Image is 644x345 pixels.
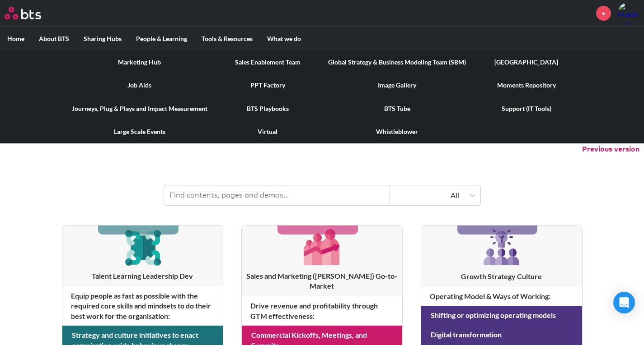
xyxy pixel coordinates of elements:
img: MubinAl Rashid [618,2,639,24]
label: People & Learning [129,27,194,51]
label: What we do [260,27,308,51]
h3: Sales and Marketing ([PERSON_NAME]) Go-to-Market [242,271,402,291]
button: Previous version [582,144,639,154]
img: BTS Logo [5,7,41,19]
h3: Talent Learning Leadership Dev [62,271,223,281]
div: All [395,190,459,200]
a: + [596,6,611,21]
label: About BTS [32,27,76,51]
label: Tools & Resources [194,27,260,51]
h4: Equip people as fast as possible with the required core skills and mindsets to do their best work... [62,286,223,326]
img: [object Object] [480,225,523,269]
div: Open Intercom Messenger [613,292,635,313]
h4: Drive revenue and profitability through GTM effectiveness : [242,296,402,326]
input: Find contents, pages and demos... [164,185,390,205]
img: [object Object] [301,225,343,268]
a: Go home [5,7,58,19]
h4: Operating Model & Ways of Working : [421,287,582,306]
img: [object Object] [121,225,164,268]
a: Profile [618,2,639,24]
label: Sharing Hubs [76,27,129,51]
h3: Growth Strategy Culture [421,271,582,281]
